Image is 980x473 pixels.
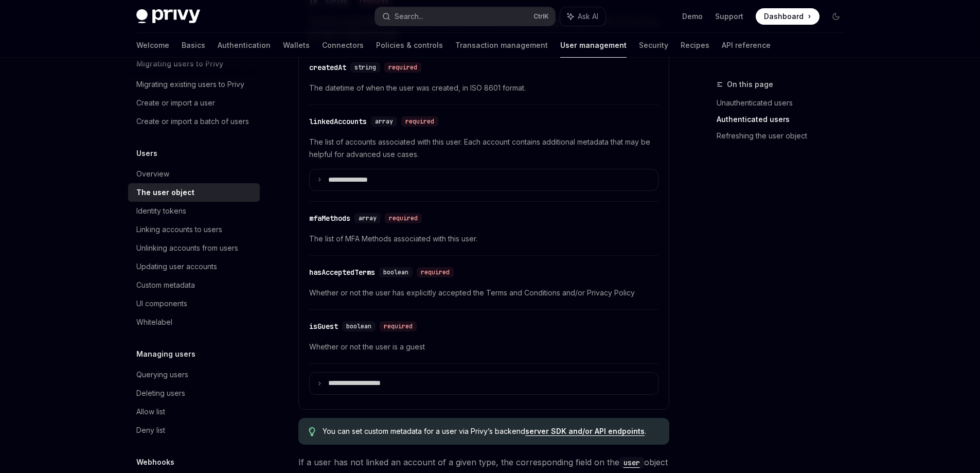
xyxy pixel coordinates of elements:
[525,427,645,436] a: server SDK and/or API endpoints
[359,214,377,222] span: array
[401,116,438,127] div: required
[715,11,743,22] a: Support
[128,313,260,331] a: Whitelabel
[717,128,852,144] a: Refreshing the user object
[619,457,644,468] code: user
[136,348,195,360] h5: Managing users
[395,10,423,23] div: Search...
[578,11,598,22] span: Ask AI
[323,426,658,436] span: You can set custom metadata for a user via Privy’s backend .
[128,402,260,421] a: Allow list
[136,406,165,418] div: Allow list
[136,242,238,254] div: Unlinking accounts from users
[128,94,260,112] a: Create or import a user
[136,147,157,160] h5: Users
[380,321,417,331] div: required
[136,387,185,399] div: Deleting users
[722,33,771,58] a: API reference
[128,112,260,131] a: Create or import a batch of users
[717,95,852,111] a: Unauthenticated users
[354,63,376,72] span: string
[756,8,819,25] a: Dashboard
[128,421,260,440] a: Deny list
[322,33,364,58] a: Connectors
[383,268,408,276] span: boolean
[682,11,703,22] a: Demo
[128,202,260,220] a: Identity tokens
[136,97,215,109] div: Create or import a user
[309,82,658,94] span: The datetime of when the user was created, in ISO 8601 format.
[828,8,844,25] button: Toggle dark mode
[619,457,644,467] a: user
[639,33,668,58] a: Security
[309,287,658,299] span: Whether or not the user has explicitly accepted the Terms and Conditions and/or Privacy Policy
[182,33,205,58] a: Basics
[560,33,627,58] a: User management
[136,369,188,381] div: Querying users
[681,33,709,58] a: Recipes
[136,424,165,436] div: Deny list
[128,294,260,313] a: UI components
[309,136,658,161] span: The list of accounts associated with this user. Each account contains additional metadata that ma...
[283,33,310,58] a: Wallets
[375,117,393,126] span: array
[346,322,371,330] span: boolean
[128,75,260,94] a: Migrating existing users to Privy
[533,12,549,21] span: Ctrl K
[136,168,169,180] div: Overview
[128,183,260,202] a: The user object
[764,11,804,22] span: Dashboard
[136,223,222,236] div: Linking accounts to users
[128,276,260,294] a: Custom metadata
[417,267,454,277] div: required
[309,341,658,353] span: Whether or not the user is a guest
[727,78,773,91] span: On this page
[136,260,217,273] div: Updating user accounts
[309,213,350,223] div: mfaMethods
[455,33,548,58] a: Transaction management
[384,62,421,73] div: required
[136,297,187,310] div: UI components
[309,267,375,277] div: hasAcceptedTerms
[375,7,555,26] button: Search...CtrlK
[309,233,658,245] span: The list of MFA Methods associated with this user.
[309,321,338,331] div: isGuest
[136,186,194,199] div: The user object
[136,115,249,128] div: Create or import a batch of users
[309,116,367,127] div: linkedAccounts
[136,279,195,291] div: Custom metadata
[128,384,260,402] a: Deleting users
[128,165,260,183] a: Overview
[218,33,271,58] a: Authentication
[309,62,346,73] div: createdAt
[128,239,260,257] a: Unlinking accounts from users
[309,427,316,436] svg: Tip
[136,316,172,328] div: Whitelabel
[376,33,443,58] a: Policies & controls
[560,7,605,26] button: Ask AI
[128,257,260,276] a: Updating user accounts
[128,220,260,239] a: Linking accounts to users
[385,213,422,223] div: required
[128,365,260,384] a: Querying users
[136,456,174,468] h5: Webhooks
[136,9,200,24] img: dark logo
[136,33,169,58] a: Welcome
[136,205,186,217] div: Identity tokens
[136,78,244,91] div: Migrating existing users to Privy
[717,111,852,128] a: Authenticated users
